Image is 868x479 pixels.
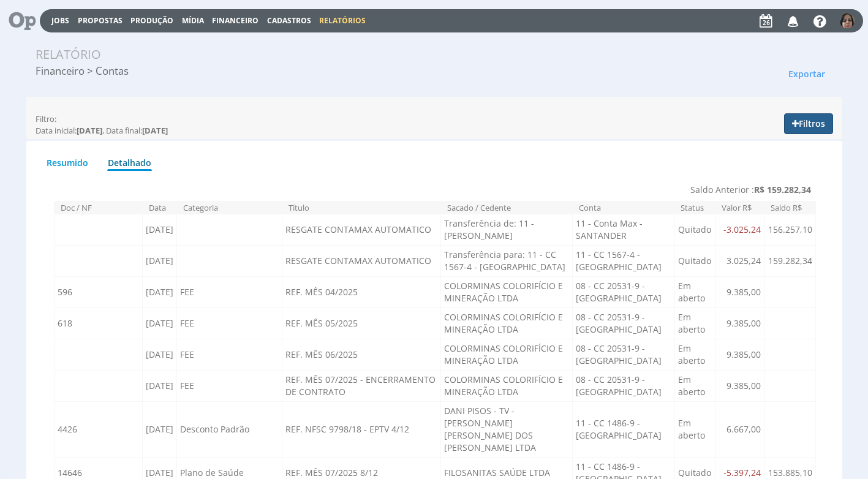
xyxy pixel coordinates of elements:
th: Título [282,202,441,214]
td: REF. MÊS 04/2025 [282,277,441,308]
th: Nº Documento ou NF [54,202,143,214]
button: Mídia [178,15,208,26]
a: Mídia [182,15,204,26]
td: [DATE] [143,339,177,371]
td: 11 - CC 1567-4 - [GEOGRAPHIC_DATA] [573,246,675,277]
td: Desconto Padrão [177,402,282,458]
td: COLORMINAS COLORIFÍCIO E MINERAÇÃO LTDA [441,339,573,371]
td: Quitado [674,214,715,246]
button: Filtros [784,113,833,134]
a: Propostas [78,15,123,26]
td: Em aberto [674,339,715,371]
td: 9.385,00 [715,339,764,371]
td: Quitado [674,246,715,277]
td: 11 - CC 1486-9 - [GEOGRAPHIC_DATA] [573,402,675,458]
td: REF. MÊS 06/2025 [282,339,441,371]
th: Sacado / Cedente [441,202,573,214]
td: [DATE] [143,402,177,458]
td: RESGATE CONTAMAX AUTOMATICO [282,214,441,246]
td: Em aberto [674,277,715,308]
a: Produção [130,15,173,26]
th: Conta [573,202,675,214]
td: [DATE] [143,277,177,308]
td: FEE [177,339,282,371]
td: 618 [54,308,143,339]
td: Saldo Anterior : [54,179,816,201]
td: COLORMINAS COLORIFÍCIO E MINERAÇÃO LTDA [441,277,573,308]
td: Em aberto [674,371,715,402]
td: 9.385,00 [715,371,764,402]
td: REF. NFSC 9798/18 - EPTV 4/12 [282,402,441,458]
td: REF. MÊS 05/2025 [282,308,441,339]
a: Jobs [51,15,69,26]
td: 6.667,00 [715,402,764,458]
th: Data [143,202,177,214]
div: Relatório [36,45,101,64]
a: Detalhado [107,150,152,171]
th: Categoria [177,202,282,214]
td: 08 - CC 20531-9 - [GEOGRAPHIC_DATA] [573,339,675,371]
td: 9.385,00 [715,308,764,339]
td: 4426 [54,402,143,458]
button: Jobs [48,15,73,26]
td: 08 - CC 20531-9 - [GEOGRAPHIC_DATA] [573,277,675,308]
td: Em aberto [674,402,715,458]
button: Propostas [74,15,126,26]
td: 9.385,00 [715,277,764,308]
span: Financeiro [212,15,259,26]
button: Cadastros [263,15,315,26]
span: Financeiro > Contas [36,64,129,78]
td: FEE [177,277,282,308]
td: DANI PISOS - TV - [PERSON_NAME] [PERSON_NAME] DOS [PERSON_NAME] LTDA [441,402,573,458]
th: Status [674,202,715,214]
img: 1750446523_2492ba_foto_elaine_whatsapp.jpg [840,13,855,28]
div: Filtro: [26,113,434,136]
b: [DATE] [77,125,102,136]
button: Exportar [780,64,833,85]
a: Relatórios [319,15,366,26]
td: REF. MÊS 07/2025 - ENCERRAMENTO DE CONTRATO [282,371,441,402]
td: [DATE] [143,308,177,339]
td: -3.025,24 [715,214,764,246]
button: Financeiro [208,15,262,26]
th: Valor R$ [715,202,764,214]
b: [DATE] [142,125,168,136]
span: Cadastros [267,15,311,26]
td: FEE [177,308,282,339]
button: Produção [127,15,177,26]
td: Transferência para: 11 - CC 1567-4 - [GEOGRAPHIC_DATA] [441,246,573,277]
a: Resumido [46,150,89,169]
button: Relatórios [315,15,369,26]
td: Transferência de: 11 - [PERSON_NAME] [441,214,573,246]
p: Data inicial: , Data final: [36,125,425,137]
td: 11 - Conta Max - SANTANDER [573,214,675,246]
th: Saldo R$ [764,202,815,214]
td: 08 - CC 20531-9 - [GEOGRAPHIC_DATA] [573,371,675,402]
td: COLORMINAS COLORIFÍCIO E MINERAÇÃO LTDA [441,308,573,339]
td: 596 [54,277,143,308]
span: Exportar [788,68,825,80]
td: [DATE] [143,246,177,277]
td: COLORMINAS COLORIFÍCIO E MINERAÇÃO LTDA [441,371,573,402]
td: 08 - CC 20531-9 - [GEOGRAPHIC_DATA] [573,308,675,339]
td: FEE [177,371,282,402]
td: [DATE] [143,214,177,246]
b: R$ 159.282,34 [754,184,811,195]
td: Em aberto [674,308,715,339]
td: 156.257,10 [764,214,815,246]
td: 159.282,34 [764,246,815,277]
td: [DATE] [143,371,177,402]
td: RESGATE CONTAMAX AUTOMATICO [282,246,441,277]
td: 3.025,24 [715,246,764,277]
